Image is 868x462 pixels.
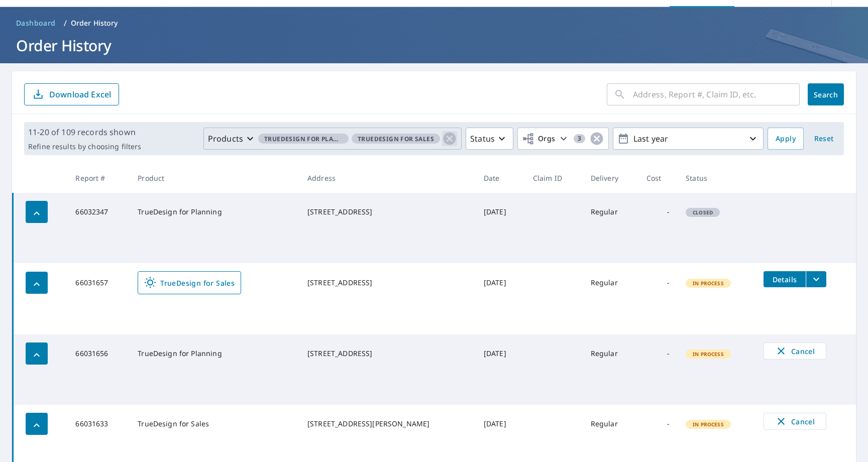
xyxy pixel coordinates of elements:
td: Regular [583,405,638,443]
td: TrueDesign for Planning [130,334,299,373]
span: Closed [687,209,719,216]
td: 66031657 [67,263,130,302]
button: ProductsTrueDesign for PlanningTrueDesign for Sales [203,128,462,150]
button: Apply [768,128,804,150]
span: TrueDesign for Planning [258,134,349,144]
span: Search [816,90,836,99]
th: Report # [67,163,130,193]
td: 66031656 [67,334,130,373]
span: Cancel [774,415,816,427]
td: TrueDesign for Sales [130,405,299,443]
button: filesDropdownBtn-66031657 [806,271,826,287]
button: Download Excel [24,83,119,105]
button: Search [808,83,844,105]
button: Orgs3 [517,128,609,150]
span: TrueDesign for Sales [352,134,440,144]
th: Status [678,163,755,193]
th: Date [476,163,525,193]
a: Dashboard [12,15,60,31]
th: Cost [638,163,678,193]
button: Cancel [764,413,826,430]
td: - [638,263,678,302]
span: Dashboard [16,18,56,28]
p: Order History [71,18,118,28]
button: Reset [808,128,840,150]
td: Regular [583,193,638,231]
a: TrueDesign for Sales [138,271,241,294]
nav: breadcrumb [12,15,856,31]
h1: Order History [12,35,856,56]
p: Refine results by choosing filters [28,142,141,151]
td: Regular [583,334,638,373]
button: Status [466,128,513,150]
button: detailsBtn-66031657 [764,271,806,287]
span: Reset [812,133,836,145]
input: Address, Report #, Claim ID, etc. [633,80,800,108]
span: TrueDesign for Sales [144,277,235,289]
th: Product [130,163,299,193]
span: Cancel [774,345,816,357]
td: - [638,193,678,231]
span: In Process [687,280,730,287]
th: Delivery [583,163,638,193]
td: [DATE] [476,193,525,231]
td: 66032347 [67,193,130,231]
td: [DATE] [476,263,525,302]
li: / [64,17,67,29]
td: [DATE] [476,334,525,373]
td: - [638,334,678,373]
button: Last year [613,128,764,150]
span: Details [770,275,800,284]
div: [STREET_ADDRESS] [307,349,468,359]
th: Claim ID [525,163,583,193]
p: 11-20 of 109 records shown [28,126,141,138]
p: Download Excel [49,89,111,100]
th: Address [299,163,476,193]
span: Apply [776,133,796,145]
td: [DATE] [476,405,525,443]
p: Status [470,133,495,145]
span: In Process [687,351,730,358]
td: TrueDesign for Planning [130,193,299,231]
div: [STREET_ADDRESS] [307,207,468,217]
p: Products [208,133,243,145]
td: - [638,405,678,443]
div: [STREET_ADDRESS] [307,278,468,288]
td: Regular [583,263,638,302]
button: Cancel [764,342,826,360]
p: Last year [629,130,747,148]
span: In Process [687,421,730,428]
span: Orgs [522,133,556,145]
div: [STREET_ADDRESS][PERSON_NAME] [307,419,468,429]
td: 66031633 [67,405,130,443]
span: 3 [574,135,585,142]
